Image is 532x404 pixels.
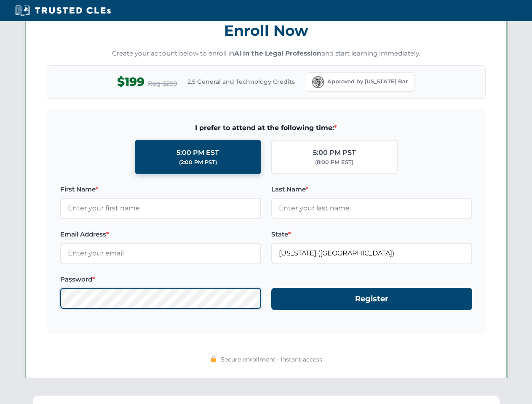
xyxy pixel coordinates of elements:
[60,274,261,284] label: Password
[221,355,322,364] span: Secure enrollment • Instant access
[271,184,472,194] label: Last Name
[210,356,217,362] img: 🔒
[60,243,261,264] input: Enter your email
[271,198,472,219] input: Enter your last name
[117,72,144,91] span: $199
[13,4,113,17] img: Trusted CLEs
[271,229,472,239] label: State
[60,184,261,194] label: First Name
[313,147,356,158] div: 5:00 PM PST
[271,243,472,264] input: Florida (FL)
[176,147,219,158] div: 5:00 PM EST
[60,122,472,133] span: I prefer to attend at the following time:
[47,49,486,58] p: Create your account below to enroll in and start learning immediately.
[60,229,261,239] label: Email Address
[47,17,486,44] h3: Enroll Now
[187,77,295,86] span: 2.5 General and Technology Credits
[148,79,177,89] span: Reg $299
[327,77,408,86] span: Approved by [US_STATE] Bar
[234,49,321,57] strong: AI in the Legal Profession
[60,198,261,219] input: Enter your first name
[271,288,472,310] button: Register
[179,158,217,167] div: (2:00 PM PST)
[315,158,353,167] div: (8:00 PM EST)
[312,76,324,88] img: Florida Bar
